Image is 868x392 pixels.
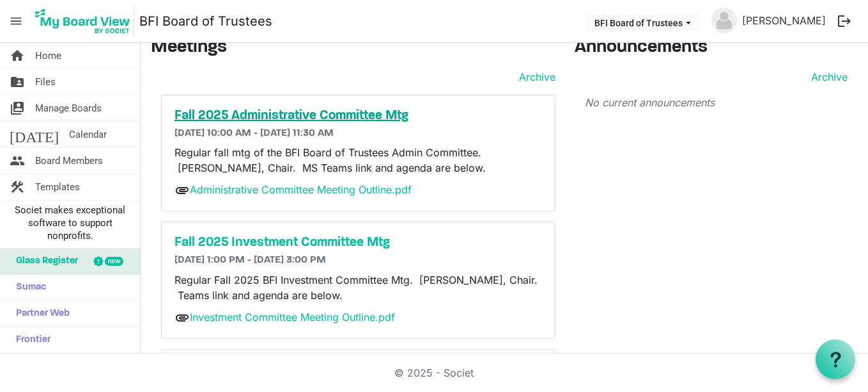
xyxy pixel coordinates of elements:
span: Home [35,43,61,69]
span: Societ makes exceptional software to support nonprofits. [6,204,134,242]
a: Archive [514,69,555,85]
span: home [10,43,25,69]
span: people [10,148,25,174]
span: menu [4,9,28,33]
div: new [105,257,123,266]
span: construction [10,174,25,200]
p: Regular Fall 2025 BFI Investment Committee Mtg. [PERSON_NAME], Chair. Teams link and agenda are b... [174,272,542,303]
h6: [DATE] 1:00 PM - [DATE] 3:00 PM [174,254,542,266]
span: folder_shared [10,69,25,95]
a: Administrative Committee Meeting Outline.pdf [190,183,412,196]
span: Manage Boards [35,95,102,121]
a: Investment Committee Meeting Outline.pdf [190,311,395,323]
span: Files [35,69,56,95]
a: © 2025 - Societ [394,366,474,379]
span: Templates [35,174,80,200]
a: [PERSON_NAME] [737,8,831,33]
a: BFI Board of Trustees [139,8,272,34]
span: attachment [174,183,190,198]
img: My Board View Logo [31,5,134,37]
a: Fall 2025 Administrative Committee Mtg [174,108,542,124]
span: Glass Register [10,249,78,274]
a: My Board View Logo [31,5,139,37]
h6: [DATE] 10:00 AM - [DATE] 11:30 AM [174,127,542,140]
h3: Meetings [151,37,555,59]
span: [DATE] [10,122,59,147]
p: Regular fall mtg of the BFI Board of Trustees Admin Committee. [PERSON_NAME], Chair. MS Teams lin... [174,145,542,176]
a: Archive [806,69,848,85]
h3: Announcements [575,37,858,59]
span: Sumac [10,275,46,300]
button: BFI Board of Trustees dropdownbutton [586,13,699,31]
button: logout [831,8,858,35]
span: attachment [174,310,190,325]
span: Frontier [10,327,50,353]
span: Calendar [69,122,107,147]
span: Partner Web [10,301,70,327]
a: Fall 2025 Investment Committee Mtg [174,235,542,250]
img: no-profile-picture.svg [711,8,737,33]
span: switch_account [10,95,25,121]
p: No current announcements [585,95,848,110]
span: Board Members [35,148,103,174]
